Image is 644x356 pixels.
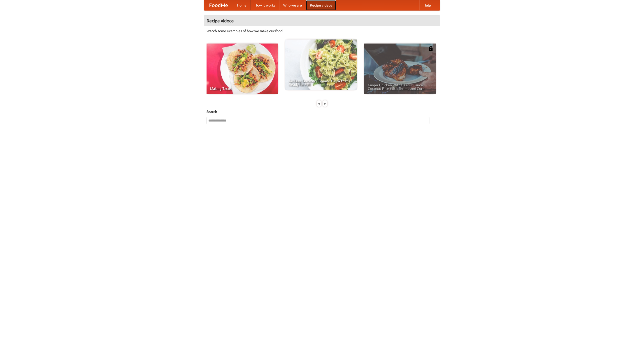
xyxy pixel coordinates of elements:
a: Home [233,0,251,10]
a: Making Tacos [207,44,278,94]
h5: Search [207,109,437,114]
a: Recipe videos [306,0,336,10]
span: An Easy, Summery Tomato Pasta That's Ready for Fall [289,79,353,86]
div: » [323,100,327,107]
a: An Easy, Summery Tomato Pasta That's Ready for Fall [285,39,357,90]
div: « [317,100,321,107]
h4: Recipe videos [204,16,440,26]
a: How it works [251,0,279,10]
a: Who we are [279,0,306,10]
p: Watch some examples of how we make our food! [207,28,437,33]
a: FoodMe [204,0,233,10]
span: Making Tacos [210,87,274,90]
a: Help [419,0,435,10]
img: 483408.png [428,46,433,51]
